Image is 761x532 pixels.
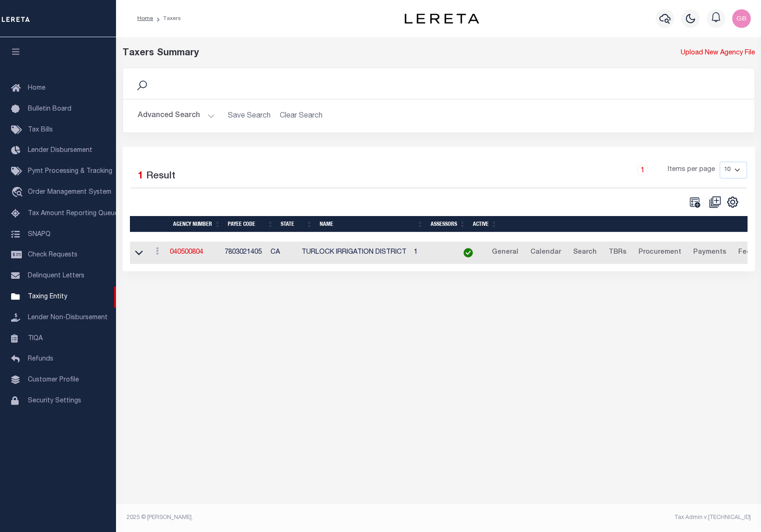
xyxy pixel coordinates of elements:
span: Items per page [668,165,715,175]
span: Taxing Entity [28,294,67,300]
span: Lender Disbursement [28,147,92,154]
span: SNAPQ [28,231,51,237]
th: Assessors: activate to sort column ascending [427,216,469,232]
a: 040500804 [170,249,203,256]
th: Agency Number: activate to sort column ascending [169,216,224,232]
a: TBRs [605,245,631,260]
td: 7803021405 [221,242,267,264]
a: Procurement [634,245,685,260]
li: Taxers [153,14,181,23]
span: Check Requests [28,252,77,258]
i: travel_explore [11,187,26,199]
th: Name: activate to sort column ascending [316,216,427,232]
a: Payments [689,245,730,260]
td: CA [267,242,298,264]
span: Security Settings [28,398,81,404]
img: check-icon-green.svg [464,248,473,257]
div: Tax Admin v.[TECHNICAL_ID] [445,513,751,522]
span: Pymt Processing & Tracking [28,168,112,175]
span: Customer Profile [28,377,79,383]
span: Refunds [28,356,53,362]
th: Active: activate to sort column ascending [469,216,501,232]
a: Upload New Agency File [681,48,755,59]
th: State: activate to sort column ascending [277,216,316,232]
span: Delinquent Letters [28,273,84,279]
img: svg+xml;base64,PHN2ZyB4bWxucz0iaHR0cDovL3d3dy53My5vcmcvMjAwMC9zdmciIHBvaW50ZXItZXZlbnRzPSJub25lIi... [732,9,751,28]
span: 1 [138,171,143,181]
div: 2025 © [PERSON_NAME]. [120,513,439,522]
span: Lender Non-Disbursement [28,315,108,321]
a: Fees [734,245,759,260]
a: Home [137,16,153,21]
a: 1 [638,165,648,175]
span: Bulletin Board [28,106,71,112]
th: Payee Code: activate to sort column ascending [224,216,277,232]
div: Taxers Summary [123,46,593,60]
img: logo-dark.svg [405,13,479,24]
a: Calendar [526,245,565,260]
span: Home [28,85,45,92]
button: Advanced Search [138,107,215,125]
span: Order Management System [28,189,111,196]
span: TIQA [28,335,43,342]
td: 1 [410,242,452,264]
td: TURLOCK IRRIGATION DISTRICT [298,242,410,264]
span: Tax Bills [28,127,53,133]
label: Result [146,169,175,184]
a: General [488,245,522,260]
span: Tax Amount Reporting Queue [28,210,118,217]
a: Search [569,245,601,260]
